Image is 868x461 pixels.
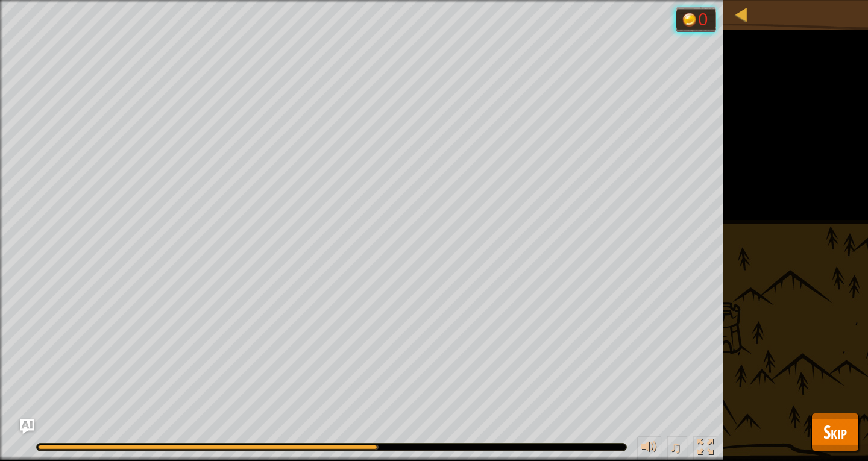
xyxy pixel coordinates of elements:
div: Team 'humans' has 0 gold. [676,7,716,32]
button: Skip [811,413,859,451]
button: Adjust volume [637,436,661,461]
button: Toggle fullscreen [693,436,717,461]
button: ♫ [667,436,688,461]
button: Ask AI [20,419,34,434]
span: Skip [823,419,847,444]
div: 0 [698,11,710,28]
span: ♫ [670,438,682,456]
